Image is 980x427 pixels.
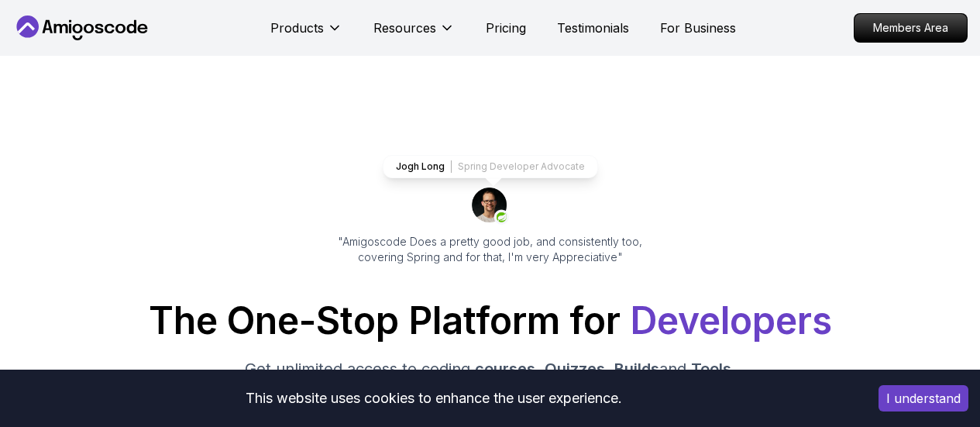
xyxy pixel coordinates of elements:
[660,19,736,37] a: For Business
[630,298,832,343] span: Developers
[458,160,585,173] p: Spring Developer Advocate
[12,302,968,339] h1: The One-Stop Platform for
[557,19,629,37] a: Testimonials
[691,360,731,378] span: Tools
[475,360,535,378] span: courses
[854,13,968,43] a: Members Area
[317,234,664,265] p: "Amigoscode Does a pretty good job, and consistently too, covering Spring and for that, I'm very ...
[614,360,659,378] span: Builds
[854,14,967,42] p: Members Area
[396,160,445,173] p: Jogh Long
[230,358,751,401] p: Get unlimited access to coding , , and . Start your journey or level up your career with Amigosco...
[486,19,526,37] a: Pricing
[12,381,855,415] div: This website uses cookies to enhance the user experience.
[270,19,324,37] p: Products
[373,19,455,50] button: Resources
[472,188,509,225] img: josh long
[270,19,342,50] button: Products
[373,19,436,37] p: Resources
[545,360,605,378] span: Quizzes
[879,385,968,412] button: Accept cookies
